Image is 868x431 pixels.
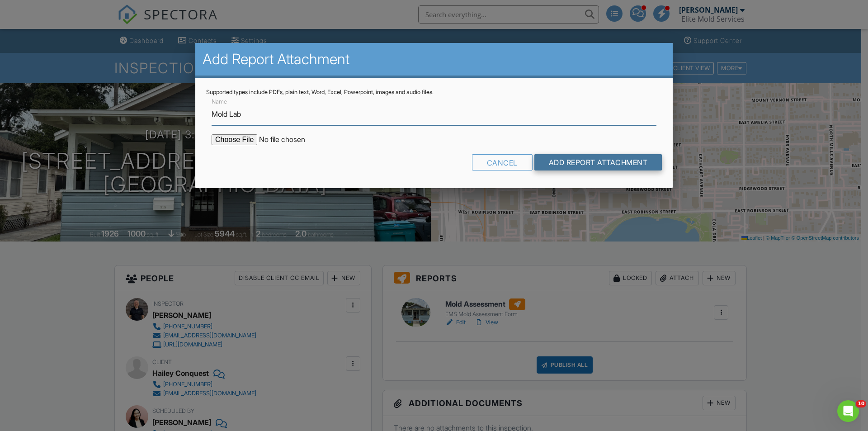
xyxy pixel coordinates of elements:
iframe: Intercom live chat [837,400,859,422]
div: Cancel [472,154,533,171]
input: Add Report Attachment [534,154,662,171]
div: Supported types include PDFs, plain text, Word, Excel, Powerpoint, images and audio files. [206,89,662,96]
label: Name [212,98,227,106]
span: 10 [856,400,866,407]
h2: Add Report Attachment [203,50,665,68]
